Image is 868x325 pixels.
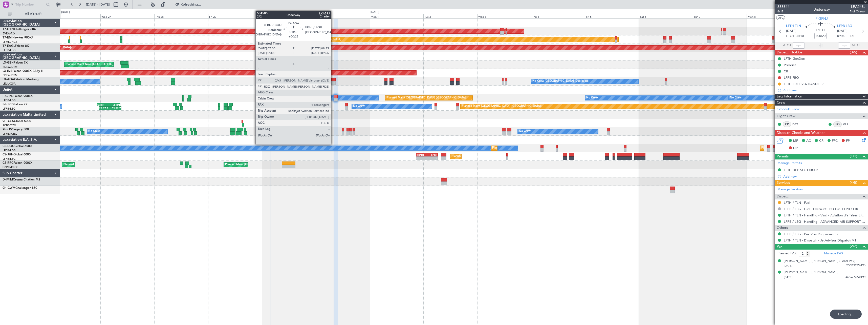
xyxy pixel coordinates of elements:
div: No Crew [299,94,311,102]
span: Permits [777,154,789,159]
a: LFPB/LBG [3,157,16,161]
span: ETOT [786,34,794,39]
span: Leg Information [777,94,802,99]
span: Flight Crew [777,113,795,119]
div: No Crew [519,128,531,135]
span: (4/5) [850,180,857,185]
div: 23:17 Z [99,107,110,110]
div: LFTH DEP SLOT 0800Z [784,168,818,172]
span: CR [819,138,823,144]
span: Refreshing... [180,3,202,6]
span: 09:40 [837,34,845,39]
a: EDLW/DTM [3,65,17,69]
span: (3/5) [850,50,857,55]
span: LEA248J [850,4,865,9]
div: LFTH GenDec [784,56,805,61]
span: Dispatch [777,194,791,199]
div: Prebrief [784,63,796,67]
div: [DATE] [61,10,70,14]
span: 9H-CWM [3,187,15,190]
span: CS-JHH [3,153,13,156]
span: ATOT [783,43,791,48]
a: LX-GBHFalcon 7X [3,61,28,64]
a: T7-EAGLFalcon 8X [3,45,29,48]
div: Fri 29 [208,14,262,18]
span: LX-INB [3,70,12,73]
a: Manage Permits [777,161,802,166]
div: Add new [783,174,865,179]
span: [DATE] [837,29,848,34]
div: Mon 1 [370,14,424,18]
div: LPCS [427,153,437,156]
div: FO [833,121,842,127]
span: (1/1) [850,153,857,159]
div: Planned Maint [GEOGRAPHIC_DATA] ([GEOGRAPHIC_DATA]) [761,144,841,152]
input: --:-- [793,43,805,49]
div: Wed 3 [477,14,531,18]
a: LX-AOACitation Mustang [3,78,39,81]
span: D-IMIM [3,178,13,181]
span: Crew [777,100,785,106]
label: Planned PAX [777,251,796,256]
div: Planned Maint [GEOGRAPHIC_DATA] [293,36,341,43]
span: CS-RRC [3,161,13,165]
div: Mon 8 [747,14,800,18]
div: [PERSON_NAME]-[PERSON_NAME] (Lead Pax) [784,259,855,264]
span: 01:30 [816,28,824,33]
span: T7-DYN [3,28,14,31]
div: Sun 31 [316,14,370,18]
div: Underway [813,7,830,12]
span: [DATE] - [DATE] [86,2,110,7]
a: LFPB / LBG - Fuel - ExecuJet FBO Fuel LFPB / LBG [784,207,859,211]
div: Planned Maint [GEOGRAPHIC_DATA] ([GEOGRAPHIC_DATA]) [492,144,572,152]
input: Trip Number [15,1,45,8]
div: [DATE] [371,10,379,14]
span: LX-AOA [3,78,14,81]
a: LFTH / TLN - Handling - Vinci - Aviation d'affaires LFTH / TLN*****MY HANDLING**** [784,213,865,217]
div: Sat 30 [262,14,316,18]
a: D-IMIMCessna Citation M2 [3,178,40,181]
span: [DATE] [786,29,796,34]
span: 23AL77372 (PP) [845,275,865,279]
div: Fri 5 [585,14,639,18]
a: 9H-LPZLegacy 500 [3,128,29,131]
div: No Crew [586,94,598,102]
span: All Aircraft [13,12,53,16]
div: Loading... [830,310,862,319]
span: Pref Charter [850,9,865,14]
span: 533644 [777,4,790,9]
span: AC [806,138,811,144]
a: LFPB/LBG [3,107,16,111]
a: DRT [792,122,804,127]
a: DNMM/LOS [3,165,18,169]
a: F-HECDFalcon 7X [3,103,28,106]
a: CS-JHHGlobal 6000 [3,153,31,156]
div: LFMN [108,103,120,106]
span: F-HECD [3,103,14,106]
div: Wed 27 [100,14,154,18]
div: Planned Maint [GEOGRAPHIC_DATA] ([GEOGRAPHIC_DATA]) [452,153,531,160]
a: LELL/QSA [3,82,16,86]
div: SBBR [97,103,108,106]
div: No Crew [353,103,365,110]
a: CS-DOUGlobal 6500 [3,145,32,148]
span: Dispatch To-Dos [777,50,802,55]
a: LFPB/LBG [3,48,16,52]
div: CP [783,121,791,127]
span: 9H-LPZ [3,128,13,131]
span: LX-GBH [3,61,14,64]
div: Planned Maint Nice ([GEOGRAPHIC_DATA]) [66,61,122,68]
div: CB [784,69,788,73]
div: LFTH FUEL VIA HANDLER [784,82,823,86]
a: Manage Services [777,187,803,192]
div: - [417,157,427,160]
a: LX-INBFalcon 900EX EASy II [3,70,42,73]
a: EDLW/DTM [3,73,17,77]
a: FCBB/BZV [3,124,16,127]
div: [PERSON_NAME] [PERSON_NAME] [784,270,838,275]
div: - [427,157,437,160]
span: ELDT [847,34,855,39]
div: Planned Maint [GEOGRAPHIC_DATA] ([GEOGRAPHIC_DATA]) [462,103,541,110]
span: F-GPNJ [815,16,828,21]
span: LFPB LBG [837,24,852,29]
